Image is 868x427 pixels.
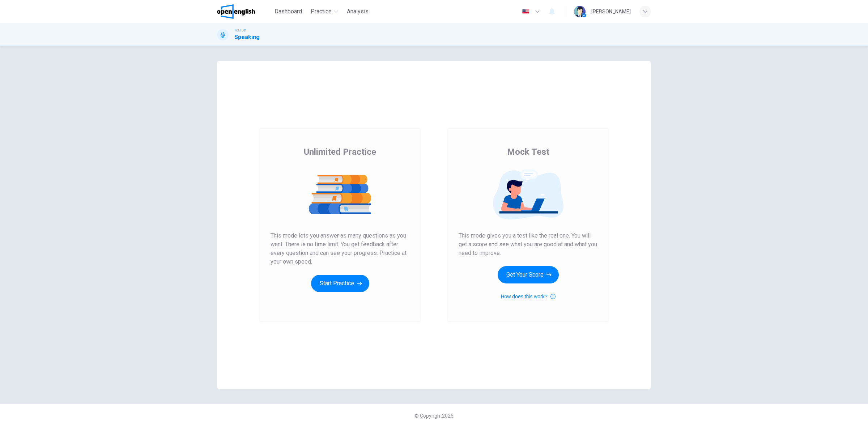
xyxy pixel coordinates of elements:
button: Get Your Score [498,266,559,283]
span: © Copyright 2025 [414,413,454,419]
button: Dashboard [272,5,305,18]
span: Dashboard [275,7,302,16]
span: Unlimited Practice [304,146,376,158]
button: How does this work? [501,292,555,301]
h1: Speaking [234,33,260,42]
img: Profile picture [574,6,586,17]
span: Analysis [347,7,369,16]
a: OpenEnglish logo [217,4,272,19]
div: [PERSON_NAME] [591,7,631,16]
button: Start Practice [311,275,369,292]
span: Mock Test [507,146,549,158]
img: OpenEnglish logo [217,4,255,19]
span: This mode gives you a test like the real one. You will get a score and see what you are good at a... [459,231,597,257]
button: Practice [308,5,341,18]
span: Practice [311,7,332,16]
img: en [521,9,530,14]
button: Analysis [344,5,371,18]
span: This mode lets you answer as many questions as you want. There is no time limit. You get feedback... [271,231,409,266]
span: TOEFL® [234,28,246,33]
